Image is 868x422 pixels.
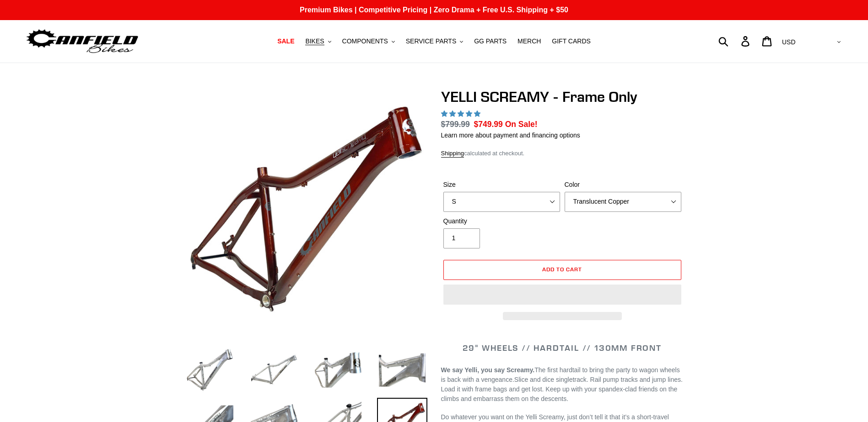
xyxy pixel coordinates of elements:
[441,366,680,383] span: The first hardtail to bring the party to wagon wheels is back with a vengeance.
[505,118,538,130] span: On Sale!
[552,37,591,45] span: GIFT CARDS
[474,120,503,129] span: $749.99
[249,345,299,395] img: Load image into Gallery viewer, YELLI SCREAMY - Frame Only
[406,37,456,45] span: SERVICE PARTS
[401,35,468,47] button: SERVICE PARTS
[474,37,507,45] span: GG PARTS
[25,27,140,56] img: Canfield Bikes
[342,37,388,45] span: COMPONENTS
[305,37,324,45] span: BIKES
[443,180,560,190] label: Size
[273,35,299,47] a: SALE
[518,37,541,45] span: MERCH
[301,35,335,47] button: BIKES
[441,88,684,105] h1: YELLI SCREAMY - Frame Only
[441,149,684,158] div: calculated at checkout.
[513,35,545,47] a: MERCH
[185,345,235,395] img: Load image into Gallery viewer, YELLI SCREAMY - Frame Only
[441,365,684,404] p: Slice and dice singletrack. Rail pump tracks and jump lines. Load it with frame bags and get lost...
[542,266,582,273] span: Add to cart
[187,90,426,328] img: YELLI SCREAMY - Frame Only
[338,35,399,47] button: COMPONENTS
[313,345,363,395] img: Load image into Gallery viewer, YELLI SCREAMY - Frame Only
[441,110,482,117] span: 5.00 stars
[441,150,464,158] a: Shipping
[469,35,511,47] a: GG PARTS
[463,343,662,353] span: 29" WHEELS // HARDTAIL // 130MM FRONT
[441,120,470,129] s: $799.99
[441,366,535,374] b: We say Yelli, you say Screamy.
[723,31,747,51] input: Search
[565,180,681,190] label: Color
[443,260,681,280] button: Add to cart
[377,345,427,395] img: Load image into Gallery viewer, YELLI SCREAMY - Frame Only
[547,35,595,47] a: GIFT CARDS
[441,132,580,139] a: Learn more about payment and financing options
[277,37,294,45] span: SALE
[443,216,560,226] label: Quantity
